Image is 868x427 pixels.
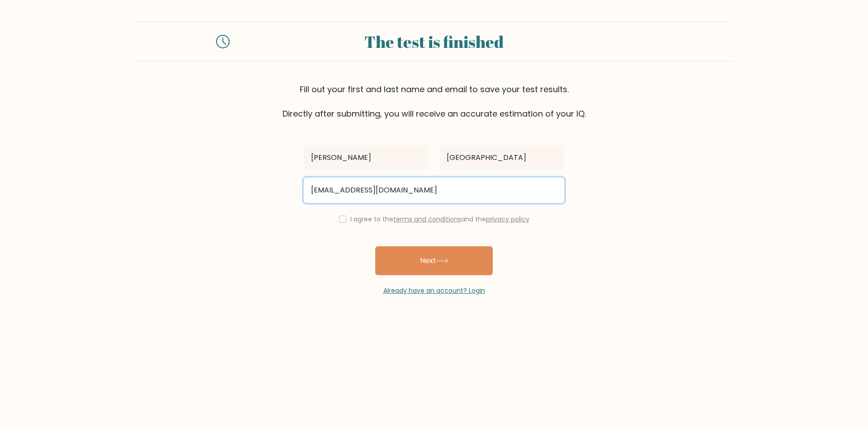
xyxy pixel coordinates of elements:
button: Next [375,246,493,275]
div: The test is finished [241,29,627,54]
input: Email [304,178,564,203]
input: Last name [439,145,564,170]
a: privacy policy [486,215,529,224]
div: Fill out your first and last name and email to save your test results. Directly after submitting,... [136,83,732,120]
a: Already have an account? Login [383,286,485,295]
a: terms and conditions [393,215,461,224]
label: I agree to the and the [350,215,529,224]
input: First name [304,145,429,170]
